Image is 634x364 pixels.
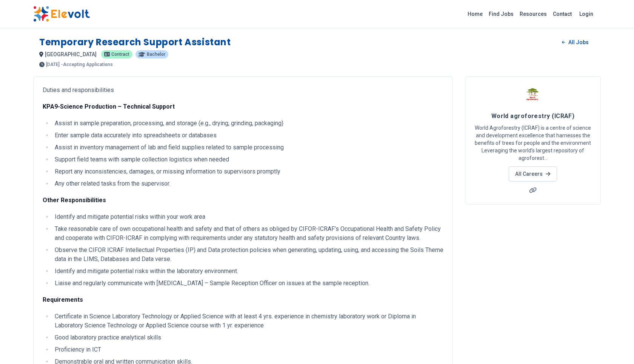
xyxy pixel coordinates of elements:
[52,119,443,128] li: Assist in sample preparation, processing, and storage (e.g., drying, grinding, packaging)
[33,6,90,22] img: Elevolt
[491,112,575,120] span: World agroforestry (ICRAF)
[52,267,443,276] li: Identify and mitigate potential risks within the laboratory environment.
[550,8,575,20] a: Contact
[52,155,443,164] li: Support field teams with sample collection logistics when needed
[486,8,517,20] a: Find Jobs
[465,8,486,20] a: Home
[52,246,443,264] li: Observe the CIFOR ICRAF Intellectual Properties (IP) and Data protection policies when generating...
[46,62,60,67] span: [DATE]
[52,131,443,140] li: Enter sample data accurately into spreadsheets or databases
[517,8,550,20] a: Resources
[52,345,443,354] li: Proficiency in ICT
[43,103,175,110] strong: KPA9-Science Production – Technical Support
[52,179,443,188] li: Any other related tasks from the supervisor.
[111,52,129,57] span: Contract
[147,52,165,57] span: Bachelor
[52,143,443,152] li: Assist in inventory management of lab and field supplies related to sample processing
[43,86,443,95] p: Duties and responsibilities
[575,6,598,22] a: Login
[509,166,557,181] a: All Careers
[45,51,97,57] span: [GEOGRAPHIC_DATA]
[474,124,591,162] p: World Agroforestry (ICRAF) is a centre of science and development excellence that harnesses the b...
[52,333,443,342] li: Good laboratory practice analytical skills
[43,296,83,303] strong: Requirements
[52,224,443,243] li: Take reasonable care of own occupational health and safety and that of others as obliged by CIFOR...
[52,212,443,221] li: Identify and mitigate potential risks within your work area
[556,37,595,48] a: All Jobs
[52,167,443,176] li: Report any inconsistencies, damages, or missing information to supervisors promptly
[61,62,113,67] p: - Accepting Applications
[43,197,106,204] strong: Other Responsibilities
[39,36,231,48] h1: Temporary Research Support Assistant
[52,312,443,330] li: Certificate in Science Laboratory Technology or Applied Science with at least 4 yrs. experience i...
[523,86,542,104] img: World agroforestry (ICRAF)
[52,279,443,288] li: Liaise and regularly communicate with [MEDICAL_DATA] – Sample Reception Officer on issues at the ...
